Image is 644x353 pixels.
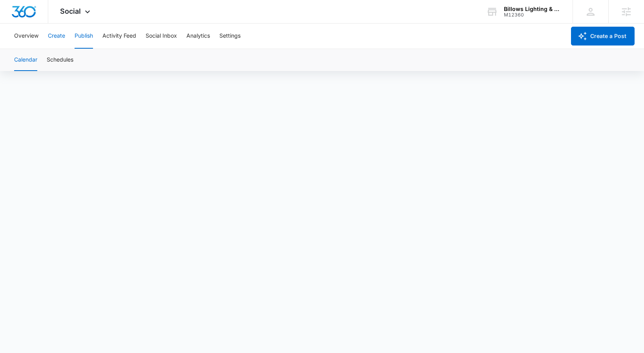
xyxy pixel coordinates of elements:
div: account name [504,6,561,12]
button: Analytics [186,24,210,49]
div: account id [504,12,561,18]
button: Publish [75,24,93,49]
button: Settings [219,24,241,49]
button: Activity Feed [102,24,136,49]
button: Create a Post [571,27,635,45]
button: Schedules [47,49,73,71]
button: Social Inbox [146,24,177,49]
button: Create [48,24,65,49]
button: Calendar [14,49,37,71]
span: Social [60,7,81,15]
button: Overview [14,24,38,49]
